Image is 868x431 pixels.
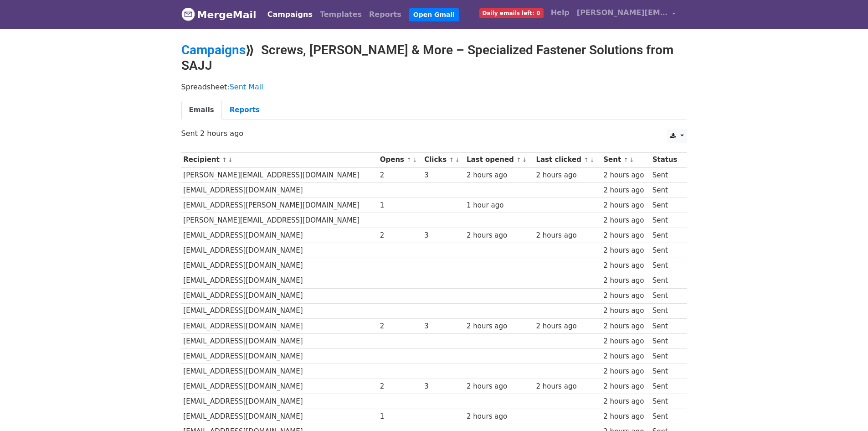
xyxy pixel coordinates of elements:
td: Sent [650,213,682,228]
th: Last opened [464,152,534,167]
td: Sent [650,182,682,197]
p: Spreadsheet: [181,82,687,92]
div: 2 hours ago [603,230,648,241]
div: 2 hours ago [467,170,532,181]
a: Help [547,4,573,22]
div: 2 [380,321,420,332]
div: 2 hours ago [536,321,599,332]
th: Status [650,152,682,167]
a: MergeMail [181,5,257,24]
span: [PERSON_NAME][EMAIL_ADDRESS][DOMAIN_NAME] [577,7,668,18]
a: ↑ [584,156,589,163]
td: Sent [650,303,682,318]
th: Last clicked [534,152,601,167]
a: Open Gmail [409,8,459,21]
h2: ⟫ Screws, [PERSON_NAME] & More – Specialized Fastener Solutions from SAJJ [181,42,687,73]
td: Sent [650,167,682,182]
td: [EMAIL_ADDRESS][DOMAIN_NAME] [181,228,378,243]
div: 2 hours ago [603,275,648,286]
div: 2 hours ago [467,230,532,241]
div: 2 hours ago [603,306,648,316]
a: ↓ [228,156,233,163]
a: ↓ [522,156,527,163]
div: 2 hours ago [536,381,599,392]
td: Sent [650,228,682,243]
a: ↑ [406,156,411,163]
a: ↑ [623,156,628,163]
div: 2 hours ago [603,381,648,392]
td: [EMAIL_ADDRESS][DOMAIN_NAME] [181,303,378,318]
div: 2 hours ago [467,321,532,332]
a: [PERSON_NAME][EMAIL_ADDRESS][DOMAIN_NAME] [573,4,680,25]
td: [EMAIL_ADDRESS][DOMAIN_NAME] [181,364,378,379]
td: Sent [650,273,682,288]
div: 2 hours ago [603,396,648,407]
div: 3 [424,170,462,181]
td: [EMAIL_ADDRESS][DOMAIN_NAME] [181,379,378,394]
th: Clicks [422,152,464,167]
div: 2 hours ago [536,170,599,181]
div: 3 [424,321,462,332]
img: MergeMail logo [181,7,195,21]
div: 2 hours ago [603,245,648,256]
td: [EMAIL_ADDRESS][DOMAIN_NAME] [181,348,378,363]
p: Sent 2 hours ago [181,129,687,138]
div: 2 hours ago [467,381,532,392]
a: ↑ [222,156,227,163]
td: Sent [650,243,682,258]
div: 2 hours ago [603,291,648,301]
td: Sent [650,364,682,379]
a: Reports [222,101,267,119]
a: Templates [316,5,365,24]
td: [EMAIL_ADDRESS][PERSON_NAME][DOMAIN_NAME] [181,197,378,213]
a: Campaigns [181,42,246,57]
div: 3 [424,230,462,241]
a: ↑ [516,156,521,163]
div: 2 hours ago [603,200,648,211]
td: Sent [650,288,682,303]
a: Reports [365,5,405,24]
a: ↓ [412,156,417,163]
div: 2 hours ago [603,321,648,332]
td: [EMAIL_ADDRESS][DOMAIN_NAME] [181,409,378,424]
td: [EMAIL_ADDRESS][DOMAIN_NAME] [181,273,378,288]
div: 2 hours ago [603,411,648,422]
td: [EMAIL_ADDRESS][DOMAIN_NAME] [181,182,378,197]
td: [EMAIL_ADDRESS][DOMAIN_NAME] [181,243,378,258]
span: Daily emails left: 0 [479,8,544,18]
div: 2 hours ago [603,185,648,196]
td: Sent [650,394,682,409]
th: Sent [601,152,650,167]
div: 2 hours ago [603,336,648,347]
th: Opens [378,152,422,167]
div: 2 hours ago [603,215,648,226]
td: Sent [650,379,682,394]
a: ↓ [629,156,634,163]
div: 1 [380,411,420,422]
div: 1 hour ago [467,200,532,211]
td: Sent [650,409,682,424]
td: Sent [650,318,682,333]
td: Sent [650,258,682,273]
a: ↓ [455,156,460,163]
td: [EMAIL_ADDRESS][DOMAIN_NAME] [181,394,378,409]
td: Sent [650,348,682,363]
div: 2 [380,230,420,241]
div: 2 hours ago [603,351,648,362]
div: 3 [424,381,462,392]
td: [EMAIL_ADDRESS][DOMAIN_NAME] [181,318,378,333]
div: 2 hours ago [467,411,532,422]
div: 1 [380,200,420,211]
td: [EMAIL_ADDRESS][DOMAIN_NAME] [181,333,378,348]
div: 2 [380,381,420,392]
a: ↓ [590,156,595,163]
a: ↑ [449,156,454,163]
td: [EMAIL_ADDRESS][DOMAIN_NAME] [181,288,378,303]
td: Sent [650,197,682,213]
a: Campaigns [264,5,316,24]
td: Sent [650,333,682,348]
a: Emails [181,101,222,119]
td: [PERSON_NAME][EMAIL_ADDRESS][DOMAIN_NAME] [181,213,378,228]
a: Sent Mail [230,83,263,91]
td: [PERSON_NAME][EMAIL_ADDRESS][DOMAIN_NAME] [181,167,378,182]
